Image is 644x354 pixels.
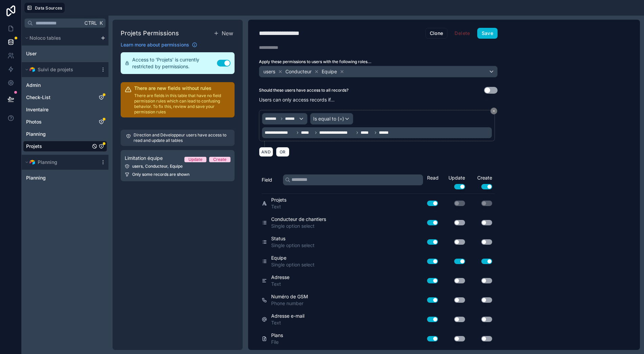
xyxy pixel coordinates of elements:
a: Limitation équipeUpdateCreateusers, Conducteur, EquipeOnly some records are shown [121,150,235,181]
span: Field [262,176,272,183]
span: User [26,50,37,57]
span: Equipe [271,255,315,261]
span: Single option select [271,242,315,249]
span: Adresse [271,274,289,281]
label: Apply these permissions to users with the following roles... [259,59,498,64]
span: Adresse e-mail [271,313,304,319]
p: Users can only access records if... [259,96,498,103]
button: Is equal to (=) [310,113,353,125]
img: Airtable Logo [29,160,35,165]
a: Projets [26,143,90,150]
button: Noloco tables [23,33,98,43]
span: Status [271,235,315,242]
h2: There are new fields without rules [134,85,230,92]
span: Suivi de projets [38,66,73,73]
div: Planning [23,129,107,139]
a: Planning [26,174,90,181]
button: OR [276,147,289,157]
span: Planning [26,131,46,137]
p: There are fields in this table that have no field permission rules which can lead to confusing be... [134,93,230,115]
span: Phone number [271,300,308,307]
span: Conducteur de chantiers [271,216,326,223]
a: Admin [26,82,90,89]
span: Planning [38,159,57,166]
span: Equipe [322,68,337,75]
div: Projets [23,141,107,152]
button: New [212,28,235,39]
a: Learn more about permissions [121,41,197,48]
span: Learn more about permissions [121,41,189,48]
div: User [23,48,107,59]
span: Projets [26,143,42,150]
img: Airtable Logo [29,67,35,72]
div: Inventaire [23,104,107,115]
span: Data Sources [35,5,62,11]
a: User [26,50,84,57]
span: Limitation équipe [125,155,163,162]
div: users, Conducteur, Equipe [125,164,230,169]
a: Photos [26,118,90,125]
span: Admin [26,82,41,89]
button: AND [259,147,273,157]
h1: Projets Permissions [121,29,179,38]
span: New [222,29,233,37]
span: users [263,68,275,75]
span: Single option select [271,261,315,268]
span: Single option select [271,223,326,229]
label: Should these users have access to all records? [259,88,348,93]
button: Save [477,28,498,39]
button: Airtable LogoPlanning [23,157,98,167]
span: Plans [271,332,283,339]
div: Planning [23,172,107,183]
span: Text [271,203,286,210]
div: Update [188,157,202,162]
div: Check-List [23,92,107,103]
span: Check-List [26,94,51,101]
span: Numéro de GSM [271,293,308,300]
a: Planning [26,131,90,137]
span: Text [271,281,289,287]
span: Access to 'Projets' is currently restricted by permissions. [132,56,217,70]
span: Ctrl [84,19,98,27]
span: Is equal to (=) [313,115,344,122]
span: Noloco tables [29,35,61,41]
button: Airtable LogoSuivi de projets [23,65,98,74]
a: Check-List [26,94,90,101]
div: Create [213,157,226,162]
div: Read [427,174,441,181]
div: Photos [23,116,107,127]
span: K [99,21,103,25]
p: Direction and Développeur users have access to read and update all tables [134,132,229,143]
span: Projets [271,197,286,203]
span: Photos [26,118,42,125]
button: Data Sources [24,3,65,13]
span: Text [271,319,304,326]
div: Update [441,174,468,189]
span: Conducteur [285,68,311,75]
span: File [271,339,283,346]
span: Planning [26,174,46,181]
span: Only some records are shown [132,172,189,177]
div: Create [468,174,495,189]
button: Clone [425,28,448,39]
a: Inventaire [26,106,90,113]
span: OR [278,149,287,154]
div: Admin [23,80,107,91]
span: Inventaire [26,106,48,113]
button: usersConducteurEquipe [259,66,498,77]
